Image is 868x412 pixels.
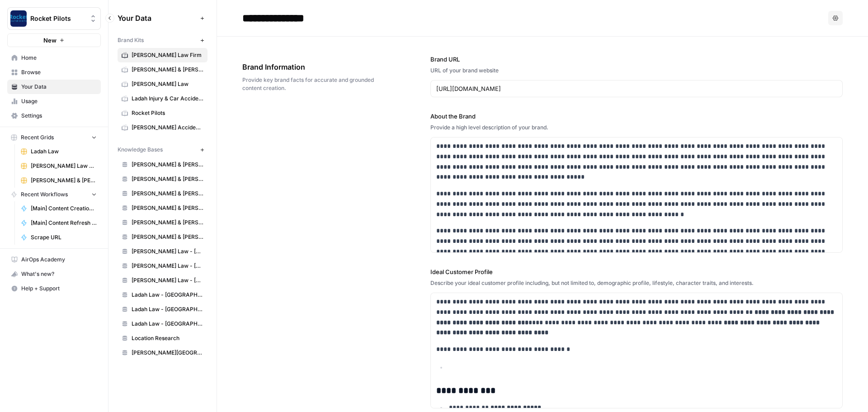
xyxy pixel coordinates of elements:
[7,51,101,65] a: Home
[132,95,203,103] span: Ladah Injury & Car Accident Lawyers [GEOGRAPHIC_DATA]
[31,162,97,170] span: [PERSON_NAME] Law Personal Injury & Car Accident Lawyers
[118,13,197,24] span: Your Data
[21,256,97,264] span: AirOps Academy
[118,146,163,154] span: Knowledge Bases
[21,54,97,62] span: Home
[430,112,843,121] label: About the Brand
[17,159,101,173] a: [PERSON_NAME] Law Personal Injury & Car Accident Lawyers
[118,331,208,346] a: Location Research
[17,216,101,230] a: [Main] Content Refresh Article
[7,281,101,296] button: Help + Support
[118,48,208,62] a: [PERSON_NAME] Law Firm
[132,320,203,328] span: Ladah Law - [GEOGRAPHIC_DATA]
[132,247,203,256] span: [PERSON_NAME] Law - [GEOGRAPHIC_DATA]
[132,161,203,169] span: [PERSON_NAME] & [PERSON_NAME] - Florissant
[30,14,85,23] span: Rocket Pilots
[118,201,208,215] a: [PERSON_NAME] & [PERSON_NAME] - [US_STATE]
[31,204,97,213] span: [Main] Content Creation Article
[118,62,208,77] a: [PERSON_NAME] & [PERSON_NAME] [US_STATE] Car Accident Lawyers
[132,291,203,299] span: Ladah Law - [GEOGRAPHIC_DATA]
[118,302,208,317] a: Ladah Law - [GEOGRAPHIC_DATA]
[21,83,97,91] span: Your Data
[31,176,97,185] span: [PERSON_NAME] & [PERSON_NAME] [US_STATE] Car Accident Lawyers
[118,244,208,259] a: [PERSON_NAME] Law - [GEOGRAPHIC_DATA]
[132,80,203,88] span: [PERSON_NAME] Law
[118,273,208,288] a: [PERSON_NAME] Law - [GEOGRAPHIC_DATA]
[7,65,101,80] a: Browse
[132,204,203,212] span: [PERSON_NAME] & [PERSON_NAME] - [US_STATE]
[132,66,203,74] span: [PERSON_NAME] & [PERSON_NAME] [US_STATE] Car Accident Lawyers
[242,62,380,72] span: Brand Information
[17,173,101,188] a: [PERSON_NAME] & [PERSON_NAME] [US_STATE] Car Accident Lawyers
[132,51,203,59] span: [PERSON_NAME] Law Firm
[10,10,27,27] img: Rocket Pilots Logo
[43,36,57,45] span: New
[118,346,208,360] a: [PERSON_NAME][GEOGRAPHIC_DATA]
[118,106,208,120] a: Rocket Pilots
[7,109,101,123] a: Settings
[118,77,208,91] a: [PERSON_NAME] Law
[118,186,208,201] a: [PERSON_NAME] & [PERSON_NAME] - JC
[7,267,101,281] button: What's new?
[132,175,203,183] span: [PERSON_NAME] & [PERSON_NAME] - Independence
[118,36,144,44] span: Brand Kits
[118,288,208,302] a: Ladah Law - [GEOGRAPHIC_DATA]
[430,66,843,75] div: URL of your brand website
[436,84,837,93] input: www.sundaysoccer.com
[242,76,380,92] span: Provide key brand facts for accurate and grounded content creation.
[17,201,101,216] a: [Main] Content Creation Article
[31,233,97,242] span: Scrape URL
[7,131,101,144] button: Recent Grids
[118,120,208,135] a: [PERSON_NAME] Accident Attorneys
[430,123,843,132] div: Provide a high level description of your brand.
[21,190,68,199] span: Recent Workflows
[132,276,203,284] span: [PERSON_NAME] Law - [GEOGRAPHIC_DATA]
[430,279,843,287] div: Describe your ideal customer profile including, but not limited to, demographic profile, lifestyl...
[21,97,97,105] span: Usage
[7,252,101,267] a: AirOps Academy
[118,259,208,273] a: [PERSON_NAME] Law - [GEOGRAPHIC_DATA]
[7,94,101,109] a: Usage
[132,349,203,357] span: [PERSON_NAME][GEOGRAPHIC_DATA]
[17,230,101,245] a: Scrape URL
[430,55,843,64] label: Brand URL
[118,157,208,172] a: [PERSON_NAME] & [PERSON_NAME] - Florissant
[132,262,203,270] span: [PERSON_NAME] Law - [GEOGRAPHIC_DATA]
[132,334,203,342] span: Location Research
[7,33,101,47] button: New
[31,219,97,227] span: [Main] Content Refresh Article
[132,189,203,198] span: [PERSON_NAME] & [PERSON_NAME] - JC
[118,230,208,244] a: [PERSON_NAME] & [PERSON_NAME] - [GEOGRAPHIC_DATA][PERSON_NAME]
[21,68,97,76] span: Browse
[31,147,97,156] span: Ladah Law
[132,123,203,132] span: [PERSON_NAME] Accident Attorneys
[17,144,101,159] a: Ladah Law
[21,133,54,142] span: Recent Grids
[118,91,208,106] a: Ladah Injury & Car Accident Lawyers [GEOGRAPHIC_DATA]
[118,215,208,230] a: [PERSON_NAME] & [PERSON_NAME]
[132,305,203,313] span: Ladah Law - [GEOGRAPHIC_DATA]
[7,188,101,201] button: Recent Workflows
[430,267,843,276] label: Ideal Customer Profile
[118,172,208,186] a: [PERSON_NAME] & [PERSON_NAME] - Independence
[7,80,101,94] a: Your Data
[118,317,208,331] a: Ladah Law - [GEOGRAPHIC_DATA]
[132,109,203,117] span: Rocket Pilots
[132,218,203,227] span: [PERSON_NAME] & [PERSON_NAME]
[7,7,101,30] button: Workspace: Rocket Pilots
[132,233,203,241] span: [PERSON_NAME] & [PERSON_NAME] - [GEOGRAPHIC_DATA][PERSON_NAME]
[21,284,97,293] span: Help + Support
[21,112,97,120] span: Settings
